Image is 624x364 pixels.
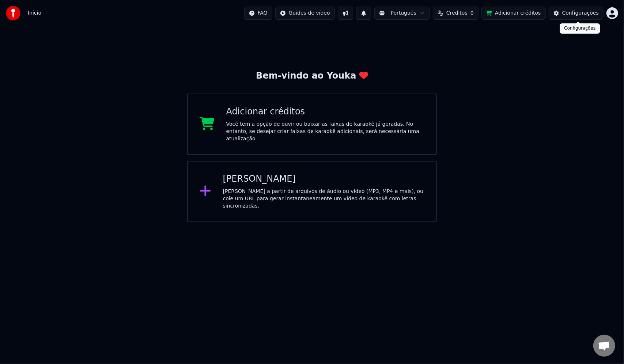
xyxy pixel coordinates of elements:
div: [PERSON_NAME] a partir de arquivos de áudio ou vídeo (MP3, MP4 e mais), ou cole um URL para gerar... [223,188,424,210]
div: Configurações [562,10,599,17]
div: Você tem a opção de ouvir ou baixar as faixas de karaokê já geradas. No entanto, se desejar criar... [226,121,424,143]
div: Adicionar créditos [226,106,424,118]
nav: breadcrumb [28,10,41,17]
button: Guides de vídeo [275,7,335,20]
button: Adicionar créditos [481,7,546,20]
div: Conversa aberta [593,335,615,357]
span: 0 [470,10,474,17]
button: Configurações [549,7,604,20]
button: FAQ [244,7,272,20]
div: [PERSON_NAME] [223,173,424,185]
span: Créditos [446,10,468,17]
button: Créditos0 [433,7,479,20]
div: Bem-vindo ao Youka [256,70,368,82]
span: Início [28,10,41,17]
div: Configurações [560,23,600,34]
img: youka [6,6,20,20]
